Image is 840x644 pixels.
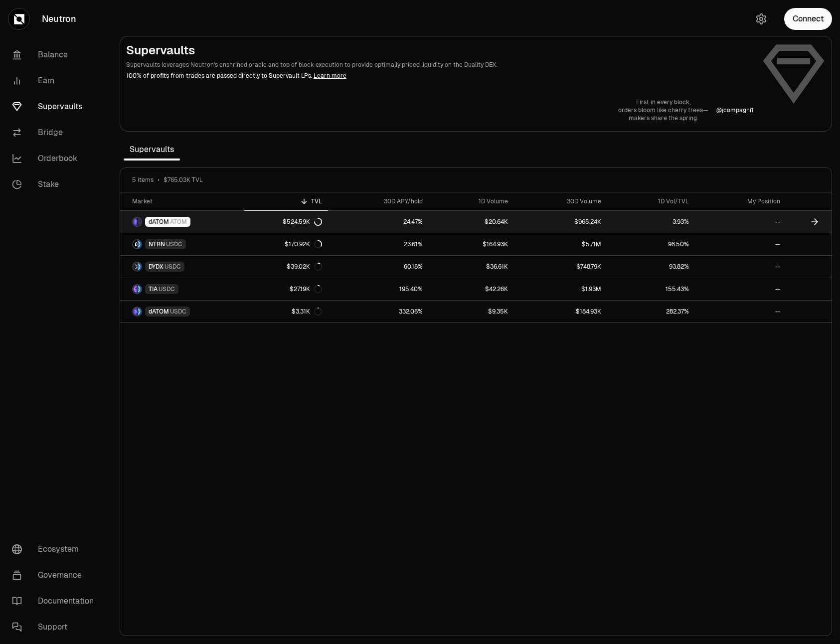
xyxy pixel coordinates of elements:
p: 100% of profits from trades are passed directly to Supervault LPs. [126,71,754,80]
div: $3.31K [292,308,322,316]
a: 332.06% [328,301,429,322]
a: $1.93M [514,278,607,300]
a: $27.19K [244,278,328,300]
div: 30D APY/hold [334,197,423,205]
a: $36.61K [429,256,514,278]
span: TIA [149,285,158,293]
div: 1D Volume [435,197,508,205]
div: 1D Vol/TVL [613,197,689,205]
img: USDC Logo [138,240,141,248]
div: Market [132,197,238,205]
a: dATOM LogoUSDC LogodATOMUSDC [120,301,244,322]
a: $748.79K [514,256,607,278]
span: USDC [159,285,175,293]
a: First in every block,orders bloom like cherry trees—makers share the spring. [618,98,708,122]
div: $524.59K [283,218,322,226]
img: TIA Logo [133,285,137,293]
img: dATOM Logo [133,218,137,226]
a: $524.59K [244,211,328,233]
a: Balance [4,42,108,68]
span: ATOM [170,218,187,226]
a: -- [695,256,786,278]
a: Learn more [314,72,346,80]
img: DYDX Logo [133,263,137,271]
div: My Position [701,197,780,205]
img: NTRN Logo [133,240,137,248]
p: First in every block, [618,98,708,106]
h2: Supervaults [126,42,754,58]
img: dATOM Logo [133,308,137,316]
a: $39.02K [244,256,328,278]
a: -- [695,211,786,233]
a: TIA LogoUSDC LogoTIAUSDC [120,278,244,300]
a: Orderbook [4,146,108,171]
a: $9.35K [429,301,514,322]
a: 282.37% [607,301,695,322]
span: dATOM [149,308,169,316]
span: USDC [166,240,182,248]
a: $42.26K [429,278,514,300]
span: Supervaults [124,140,180,160]
a: -- [695,278,786,300]
img: USDC Logo [138,263,141,271]
a: Governance [4,562,108,588]
img: USDC Logo [138,285,141,293]
a: Documentation [4,588,108,614]
a: Ecosystem [4,536,108,562]
a: Earn [4,68,108,94]
div: TVL [250,197,322,205]
a: $184.93K [514,301,607,322]
a: $965.24K [514,211,607,233]
a: NTRN LogoUSDC LogoNTRNUSDC [120,233,244,255]
div: $27.19K [290,285,322,293]
a: Support [4,614,108,640]
a: 24.47% [328,211,429,233]
a: 60.18% [328,256,429,278]
a: Supervaults [4,94,108,120]
span: USDC [170,308,186,316]
span: dATOM [149,218,169,226]
a: $20.64K [429,211,514,233]
div: $39.02K [287,263,322,271]
a: dATOM LogoATOM LogodATOMATOM [120,211,244,233]
span: USDC [165,263,181,271]
a: -- [695,301,786,322]
a: 195.40% [328,278,429,300]
a: Stake [4,171,108,197]
button: Connect [784,8,832,30]
p: orders bloom like cherry trees— [618,106,708,114]
a: $3.31K [244,301,328,322]
span: DYDX [149,263,164,271]
a: DYDX LogoUSDC LogoDYDXUSDC [120,256,244,278]
span: 5 items [132,176,154,184]
a: 155.43% [607,278,695,300]
img: USDC Logo [138,308,141,316]
p: makers share the spring. [618,114,708,122]
div: $170.92K [285,240,322,248]
a: @jcompagni1 [716,106,754,114]
a: Bridge [4,120,108,146]
p: @ jcompagni1 [716,106,754,114]
a: 96.50% [607,233,695,255]
a: 3.93% [607,211,695,233]
a: 93.82% [607,256,695,278]
img: ATOM Logo [138,218,141,226]
span: NTRN [149,240,165,248]
a: 23.61% [328,233,429,255]
div: 30D Volume [520,197,601,205]
p: Supervaults leverages Neutron's enshrined oracle and top of block execution to provide optimally ... [126,60,754,69]
span: $765.03K TVL [164,176,203,184]
a: -- [695,233,786,255]
a: $170.92K [244,233,328,255]
a: $164.93K [429,233,514,255]
a: $5.71M [514,233,607,255]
